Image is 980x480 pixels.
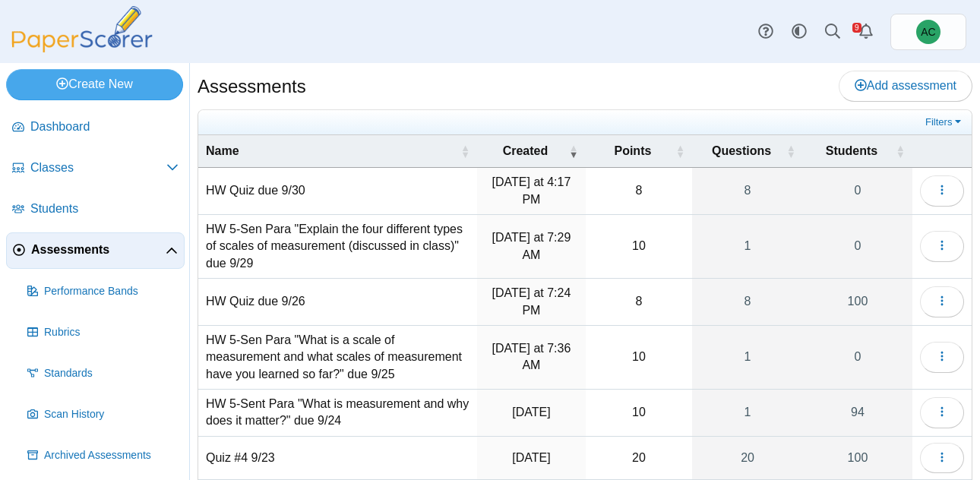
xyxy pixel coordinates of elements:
[6,69,183,99] a: Create New
[485,143,565,159] span: Created
[198,215,477,279] td: HW 5-Sen Para "Explain the four different types of scales of measurement (discussed in class)" du...
[460,144,469,159] span: Name : Activate to sort
[21,273,185,310] a: Performance Bands
[44,366,179,381] span: Standards
[692,326,803,389] a: 1
[811,143,893,159] span: Students
[586,437,693,480] td: 20
[692,168,803,214] a: 8
[6,109,185,146] a: Dashboard
[198,390,477,437] td: HW 5-Sent Para "What is measurement and why does it matter?" due 9/24
[6,232,185,269] a: Assessments
[21,314,185,351] a: Rubrics
[586,168,693,215] td: 8
[803,390,912,436] a: 94
[30,118,179,135] span: Dashboard
[803,326,912,389] a: 0
[30,159,166,176] span: Classes
[198,168,477,215] td: HW Quiz due 9/30
[839,71,972,101] a: Add assessment
[492,286,571,316] time: Sep 24, 2025 at 7:24 PM
[569,144,578,159] span: Created : Activate to remove sorting
[492,231,571,261] time: Sep 26, 2025 at 7:29 AM
[198,326,477,390] td: HW 5-Sen Para "What is a scale of measurement and what scales of measurement have you learned so ...
[492,175,571,205] time: Sep 26, 2025 at 4:17 PM
[700,143,783,159] span: Questions
[586,215,693,279] td: 10
[492,342,571,371] time: Sep 24, 2025 at 7:36 AM
[675,144,684,159] span: Points : Activate to sort
[586,326,693,390] td: 10
[692,390,803,436] a: 1
[916,20,940,44] span: Andrew Christman
[44,448,179,463] span: Archived Assessments
[6,6,158,52] img: PaperScorer
[803,168,912,214] a: 0
[692,215,803,278] a: 1
[198,74,306,99] h1: Assessments
[855,79,956,92] span: Add assessment
[586,390,693,437] td: 10
[849,15,883,49] a: Alerts
[512,451,550,464] time: Sep 22, 2025 at 6:51 PM
[921,27,935,37] span: Andrew Christman
[803,279,912,325] a: 100
[44,284,179,299] span: Performance Bands
[512,406,550,418] time: Sep 22, 2025 at 7:26 PM
[21,437,185,474] a: Archived Assessments
[803,437,912,479] a: 100
[21,396,185,433] a: Scan History
[593,143,673,159] span: Points
[198,279,477,326] td: HW Quiz due 9/26
[30,201,179,217] span: Students
[31,242,166,258] span: Assessments
[803,215,912,278] a: 0
[896,144,905,159] span: Students : Activate to sort
[692,279,803,325] a: 8
[922,115,968,130] a: Filters
[692,437,803,479] a: 20
[44,325,179,340] span: Rubrics
[890,14,966,50] a: Andrew Christman
[198,437,477,480] td: Quiz #4 9/23
[786,144,795,159] span: Questions : Activate to sort
[6,42,158,55] a: PaperScorer
[586,279,693,326] td: 8
[6,150,185,187] a: Classes
[21,355,185,392] a: Standards
[44,407,179,422] span: Scan History
[6,191,185,228] a: Students
[206,143,457,159] span: Name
